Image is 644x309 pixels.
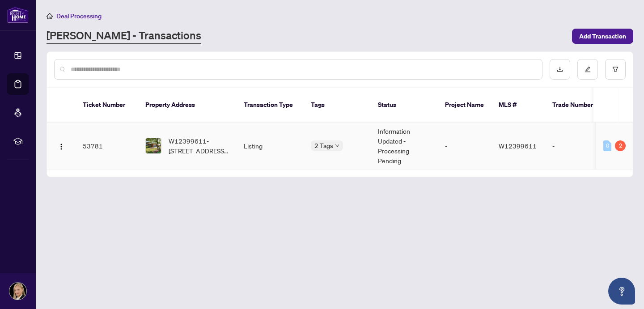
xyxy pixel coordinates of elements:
[47,28,201,44] a: [PERSON_NAME] - Transactions
[579,29,626,43] span: Add Transaction
[615,140,626,151] div: 2
[76,123,138,169] td: 53781
[605,59,626,80] button: filter
[9,283,26,300] img: Profile Icon
[371,88,438,123] th: Status
[304,88,371,123] th: Tags
[371,123,438,169] td: Information Updated - Processing Pending
[612,66,619,72] span: filter
[608,278,635,305] button: Open asap
[76,88,138,123] th: Ticket Number
[550,59,570,80] button: download
[577,59,598,80] button: edit
[572,29,633,44] button: Add Transaction
[585,66,591,72] span: edit
[499,142,537,150] span: W12399611
[56,12,102,20] span: Deal Processing
[545,123,608,169] td: -
[335,144,339,148] span: down
[54,139,68,153] button: Logo
[169,136,229,156] span: W12399611-[STREET_ADDRESS][PERSON_NAME]
[7,7,29,23] img: logo
[138,88,237,123] th: Property Address
[491,88,545,123] th: MLS #
[438,88,491,123] th: Project Name
[237,88,304,123] th: Transaction Type
[314,140,333,151] span: 2 Tags
[603,140,611,151] div: 0
[237,123,304,169] td: Listing
[47,13,53,19] span: home
[58,143,65,150] img: Logo
[545,88,608,123] th: Trade Number
[146,138,161,153] img: thumbnail-img
[438,123,491,169] td: -
[557,66,563,72] span: download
